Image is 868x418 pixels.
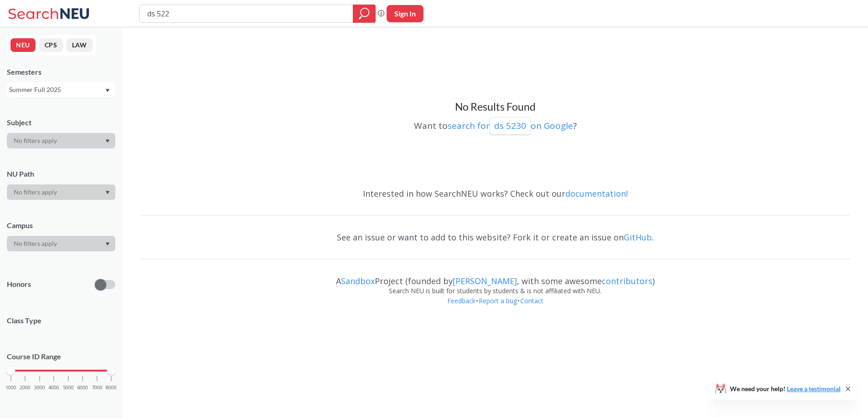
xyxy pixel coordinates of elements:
span: 4000 [48,385,59,390]
div: Semesters [7,67,115,77]
div: Summer Full 2025Dropdown arrow [7,82,115,97]
a: contributors [602,275,652,286]
p: Honors [7,279,31,290]
input: Class, professor, course number, "phrase" [146,6,346,21]
span: 7000 [92,385,103,390]
div: Dropdown arrow [7,133,115,148]
a: Leave a testimonial [787,385,841,393]
a: Contact [520,296,544,305]
svg: Dropdown arrow [105,89,110,92]
span: 3000 [34,385,45,390]
div: Summer Full 2025 [9,85,104,95]
h3: No Results Found [140,100,850,114]
button: LAW [67,38,93,52]
span: We need your help! [730,386,841,392]
a: [PERSON_NAME] [453,275,517,286]
span: 1000 [5,385,16,390]
a: Feedback [447,296,476,305]
div: Dropdown arrow [7,184,115,200]
span: 6000 [77,385,88,390]
a: search fords 5230on Google [448,120,573,132]
span: 2000 [20,385,31,390]
button: Sign In [387,5,424,22]
svg: Dropdown arrow [105,242,110,246]
div: Campus [7,220,115,230]
svg: Dropdown arrow [105,191,110,194]
div: • • [140,296,850,320]
p: ds 5230 [494,120,526,132]
div: magnifying glass [353,5,376,23]
a: Report a bug [478,296,517,305]
span: 8000 [106,385,117,390]
div: Search NEU is built for students by students & is not affiliated with NEU. [140,286,850,296]
div: Want to ? [140,114,850,135]
div: Interested in how SearchNEU works? Check out our [140,180,850,207]
svg: magnifying glass [359,7,370,20]
button: NEU [10,38,36,52]
button: CPS [39,38,63,52]
div: See an issue or want to add to this website? Fork it or create an issue on . [140,224,850,250]
p: Course ID Range [7,352,115,362]
span: 5000 [63,385,74,390]
div: NU Path [7,169,115,179]
svg: Dropdown arrow [105,139,110,143]
a: Sandbox [341,275,375,286]
div: Subject [7,117,115,127]
div: Dropdown arrow [7,236,115,251]
a: documentation! [565,188,628,199]
a: GitHub [624,232,652,243]
div: A Project (founded by , with some awesome ) [140,268,850,286]
span: Class Type [7,316,115,326]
